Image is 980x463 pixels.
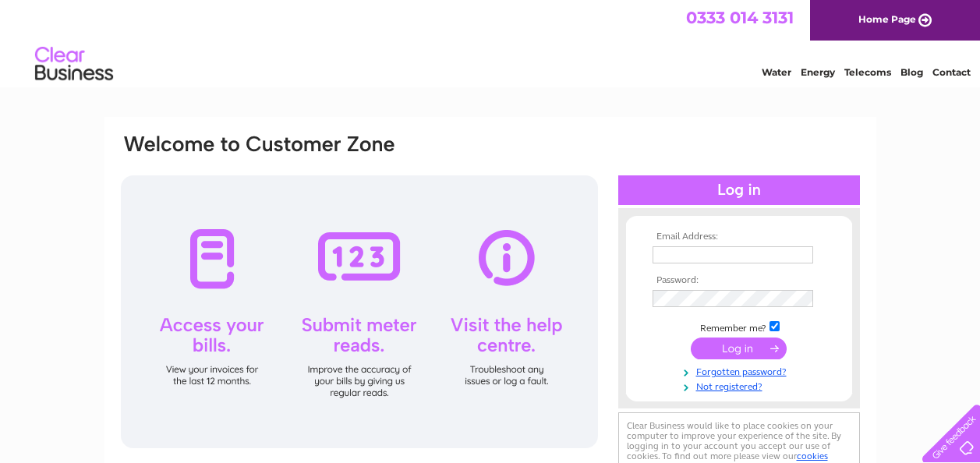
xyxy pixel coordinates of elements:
[649,231,830,242] th: Email Address:
[762,66,791,78] a: Water
[932,66,971,78] a: Contact
[649,275,830,286] th: Password:
[34,41,114,88] img: logo.png
[653,363,830,378] a: Forgotten password?
[122,9,859,76] div: Clear Business is a trading name of Verastar Limited (registered in [GEOGRAPHIC_DATA] No. 3667643...
[686,8,794,27] a: 0333 014 3131
[844,66,891,78] a: Telecoms
[649,319,830,334] td: Remember me?
[900,66,923,78] a: Blog
[653,378,830,393] a: Not registered?
[801,66,835,78] a: Energy
[691,338,787,359] input: Submit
